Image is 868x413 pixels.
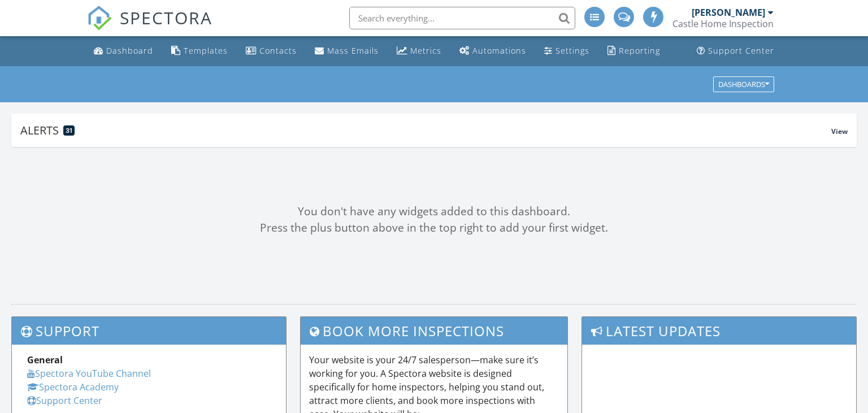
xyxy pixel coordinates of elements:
[692,7,765,18] div: [PERSON_NAME]
[167,41,232,62] a: Templates
[87,6,112,31] img: The Best Home Inspection Software - Spectora
[310,41,383,62] a: Mass Emails
[692,41,779,62] a: Support Center
[327,45,379,56] div: Mass Emails
[301,317,568,345] h3: Book More Inspections
[259,45,297,56] div: Contacts
[349,7,575,29] input: Search everything...
[241,41,301,62] a: Contacts
[619,45,660,56] div: Reporting
[120,6,212,29] span: SPECTORA
[12,317,286,345] h3: Support
[582,317,856,345] h3: Latest Updates
[555,45,589,56] div: Settings
[708,45,774,56] div: Support Center
[455,41,531,62] a: Automations (Advanced)
[27,394,102,407] a: Support Center
[472,45,526,56] div: Automations
[184,45,228,56] div: Templates
[392,41,446,62] a: Metrics
[27,381,119,393] a: Spectora Academy
[11,220,857,236] div: Press the plus button above in the top right to add your first widget.
[713,76,774,92] button: Dashboards
[89,41,158,62] a: Dashboard
[603,41,665,62] a: Reporting
[87,15,212,39] a: SPECTORA
[106,45,153,56] div: Dashboard
[540,41,594,62] a: Settings
[410,45,441,56] div: Metrics
[27,367,151,380] a: Spectora YouTube Channel
[718,80,769,88] div: Dashboards
[672,18,774,29] div: Castle Home Inspection
[831,127,848,136] span: View
[11,203,857,220] div: You don't have any widgets added to this dashboard.
[20,123,831,138] div: Alerts
[27,354,63,366] strong: General
[66,127,72,134] span: 31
